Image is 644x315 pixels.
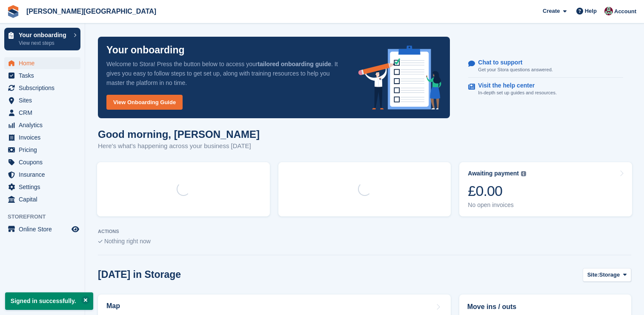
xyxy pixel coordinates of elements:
span: Invoices [19,131,70,143]
a: menu [4,144,80,156]
span: Site: [587,271,599,279]
h2: [DATE] in Storage [98,269,181,280]
span: Nothing right now [104,238,151,245]
span: Create [543,7,560,15]
span: Tasks [19,70,70,82]
a: menu [4,57,80,69]
p: Here's what's happening across your business [DATE] [98,141,260,151]
button: Site: Storage [583,268,631,282]
a: Your onboarding View next steps [4,28,80,50]
a: menu [4,131,80,143]
img: Rachel Rogers [604,7,613,15]
span: Account [614,7,636,16]
a: menu [4,223,80,235]
div: No open invoices [468,201,526,209]
a: menu [4,156,80,168]
img: stora-icon-8386f47178a22dfd0bd8f6a31ec36ba5ce8667c1dd55bd0f319d3a0aa187defe.svg [7,5,20,18]
img: onboarding-info-6c161a55d2c0e0a8cae90662b2fe09162a5109e8cc188191df67fb4f79e88e88.svg [358,46,442,110]
p: Visit the help center [478,82,550,89]
span: Help [585,7,597,15]
span: Subscriptions [19,82,70,94]
p: Signed in successfully. [5,292,93,310]
a: menu [4,181,80,193]
span: Online Store [19,223,70,235]
a: Awaiting payment £0.00 No open invoices [459,162,632,216]
a: Chat to support Get your Stora questions answered. [468,55,623,78]
strong: tailored onboarding guide [258,61,331,67]
a: menu [4,107,80,119]
a: menu [4,169,80,181]
p: Your onboarding [106,45,185,55]
span: Home [19,57,70,69]
p: Your onboarding [19,32,69,38]
a: menu [4,119,80,131]
h1: Good morning, [PERSON_NAME] [98,128,260,140]
a: Visit the help center In-depth set up guides and resources. [468,78,623,101]
span: Insurance [19,169,70,181]
div: Awaiting payment [468,170,519,177]
h2: Map [106,302,120,310]
a: menu [4,82,80,94]
a: menu [4,94,80,106]
span: Analytics [19,119,70,131]
a: View Onboarding Guide [106,95,183,110]
span: Capital [19,193,70,205]
a: Preview store [70,224,80,234]
span: Settings [19,181,70,193]
p: ACTIONS [98,229,631,234]
a: [PERSON_NAME][GEOGRAPHIC_DATA] [23,4,160,18]
a: menu [4,70,80,82]
span: Pricing [19,144,70,156]
span: Coupons [19,156,70,168]
p: Chat to support [478,59,546,66]
div: £0.00 [468,182,526,200]
img: icon-info-grey-7440780725fd019a000dd9b08b2336e03edf1995a4989e88bcd33f0948082b44.svg [521,171,526,176]
p: View next steps [19,39,69,47]
span: Storage [599,271,620,279]
p: Get your Stora questions answered. [478,66,552,73]
span: Storefront [8,213,85,221]
h2: Move ins / outs [467,302,623,312]
p: Welcome to Stora! Press the button below to access your . It gives you easy to follow steps to ge... [106,59,345,87]
p: In-depth set up guides and resources. [478,89,557,96]
span: Sites [19,94,70,106]
a: menu [4,193,80,205]
img: blank_slate_check_icon-ba018cac091ee9be17c0a81a6c232d5eb81de652e7a59be601be346b1b6ddf79.svg [98,240,103,243]
span: CRM [19,107,70,119]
